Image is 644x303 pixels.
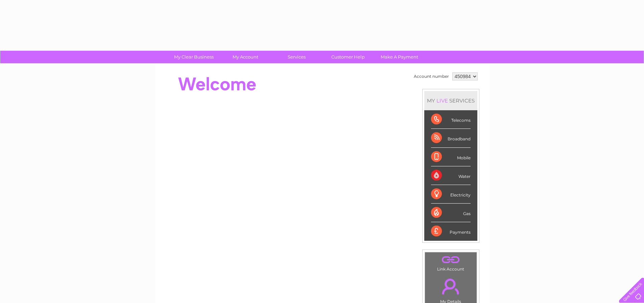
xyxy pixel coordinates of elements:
td: Account number [412,71,451,82]
a: . [427,254,475,266]
div: Telecoms [431,110,471,129]
div: Water [431,166,471,185]
a: My Account [217,51,273,63]
div: Mobile [431,148,471,166]
td: Link Account [425,252,477,273]
div: Gas [431,204,471,222]
a: . [427,275,475,298]
div: MY SERVICES [424,91,477,110]
div: LIVE [435,97,449,104]
a: Make A Payment [372,51,427,63]
div: Broadband [431,129,471,147]
a: My Clear Business [166,51,222,63]
a: Services [269,51,325,63]
a: Customer Help [320,51,376,63]
div: Payments [431,222,471,240]
div: Electricity [431,185,471,204]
